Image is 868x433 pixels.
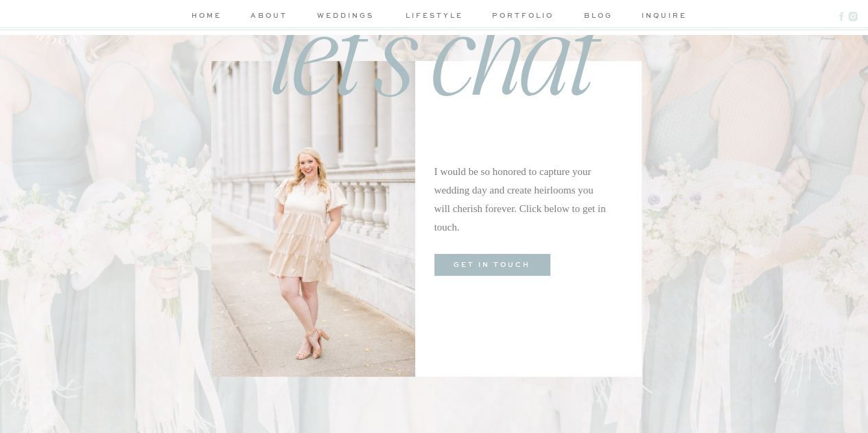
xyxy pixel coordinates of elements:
[313,10,378,24] a: weddings
[402,10,467,24] a: lifestyle
[248,10,290,24] a: about
[442,259,543,272] a: get in touch
[189,10,225,24] a: home
[434,163,610,265] p: I would be so honored to capture your wedding day and create heirlooms you will cherish forever. ...
[579,10,618,24] a: blog
[491,10,556,24] a: portfolio
[642,10,681,24] a: inquire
